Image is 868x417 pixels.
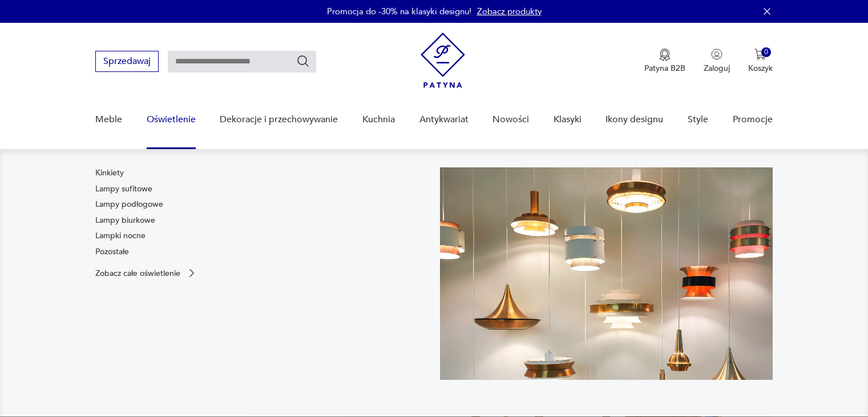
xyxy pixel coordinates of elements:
a: Zobacz produkty [477,6,542,17]
button: Zaloguj [704,49,730,74]
a: Dekoracje i przechowywanie [220,98,338,142]
a: Promocje [733,98,773,142]
a: Meble [95,98,122,142]
a: Lampy biurkowe [95,215,155,226]
a: Pozostałe [95,246,129,258]
a: Style [688,98,708,142]
a: Ikona medaluPatyna B2B [644,49,685,74]
button: Sprzedawaj [95,51,159,72]
button: Szukaj [296,54,310,68]
img: Ikonka użytkownika [711,49,722,60]
a: Lampy sufitowe [95,183,152,195]
a: Antykwariat [419,98,469,142]
p: Patyna B2B [644,63,685,74]
img: a9d990cd2508053be832d7f2d4ba3cb1.jpg [440,167,773,380]
a: Ikony designu [605,98,663,142]
a: Oświetlenie [147,98,196,142]
a: Lampki nocne [95,230,146,242]
a: Sprzedawaj [95,58,159,66]
p: Zaloguj [704,63,730,74]
button: 0Koszyk [748,49,773,74]
a: Kuchnia [362,98,395,142]
a: Kinkiety [95,167,124,179]
div: 0 [761,47,771,57]
a: Nowości [492,98,529,142]
a: Lampy podłogowe [95,199,163,210]
button: Patyna B2B [644,49,685,74]
p: Promocja do -30% na klasyki designu! [327,6,471,17]
p: Koszyk [748,63,773,74]
a: Zobacz całe oświetlenie [95,267,197,279]
img: Ikona medalu [659,49,671,61]
img: Patyna - sklep z meblami i dekoracjami vintage [421,33,465,88]
a: Klasyki [554,98,582,142]
p: Zobacz całe oświetlenie [95,270,180,277]
img: Ikona koszyka [754,49,766,60]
